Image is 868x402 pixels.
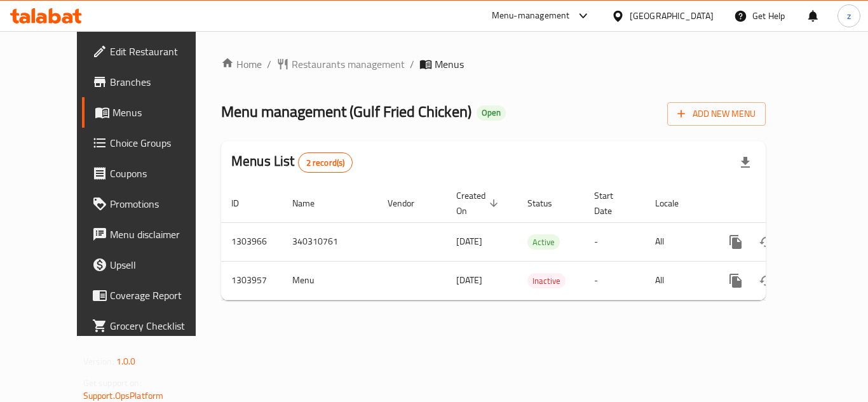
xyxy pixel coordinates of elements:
a: Edit Restaurant [82,36,222,67]
span: [DATE] [456,233,482,250]
td: 340310761 [282,222,377,261]
td: 1303966 [221,222,282,261]
button: more [721,227,751,257]
th: Actions [710,184,853,223]
span: z [847,9,851,23]
span: Add New Menu [677,106,756,122]
span: Coverage Report [110,288,212,303]
span: Menu disclaimer [110,227,212,242]
span: Coupons [110,166,212,181]
span: Menus [435,57,464,72]
a: Restaurants management [276,57,405,72]
span: Name [292,196,331,211]
span: Get support on: [83,375,142,391]
a: Menus [82,97,222,128]
span: 2 record(s) [299,157,353,169]
td: All [645,261,710,300]
a: Choice Groups [82,128,222,158]
span: Promotions [110,196,212,211]
li: / [410,57,414,72]
div: Total records count [298,152,353,173]
div: Active [527,234,560,250]
td: - [584,261,645,300]
div: Menu-management [492,8,570,23]
a: Coupons [82,158,222,189]
a: Upsell [82,250,222,280]
li: / [267,57,271,72]
a: Branches [82,67,222,97]
span: Edit Restaurant [110,44,212,59]
a: Menu disclaimer [82,219,222,250]
td: All [645,222,710,261]
td: - [584,222,645,261]
span: [DATE] [456,272,482,288]
button: Change Status [751,227,782,257]
a: Grocery Checklist [82,311,222,341]
td: 1303957 [221,261,282,300]
button: more [721,265,751,296]
button: Change Status [751,265,782,296]
span: Version: [83,353,114,370]
span: Start Date [594,188,630,218]
span: ID [231,196,255,211]
span: Restaurants management [292,57,405,72]
button: Add New Menu [667,102,766,126]
span: Created On [456,188,502,218]
table: enhanced table [221,184,853,300]
a: Promotions [82,189,222,219]
span: Active [527,235,560,250]
h2: Menus List [231,152,353,173]
span: Locale [655,196,695,211]
span: Grocery Checklist [110,318,212,333]
td: Menu [282,261,377,300]
span: 1.0.0 [116,353,136,370]
div: Open [477,105,506,121]
span: Status [527,196,569,211]
span: Vendor [388,196,431,211]
div: Inactive [527,273,566,288]
a: Coverage Report [82,280,222,311]
span: Upsell [110,257,212,272]
span: Inactive [527,274,566,288]
a: Home [221,57,262,72]
div: Export file [730,147,761,178]
span: Open [477,107,506,118]
span: Menu management ( Gulf Fried Chicken ) [221,97,471,126]
nav: breadcrumb [221,57,766,72]
span: Choice Groups [110,135,212,151]
span: Branches [110,74,212,90]
span: Menus [112,105,212,120]
div: [GEOGRAPHIC_DATA] [630,9,714,23]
